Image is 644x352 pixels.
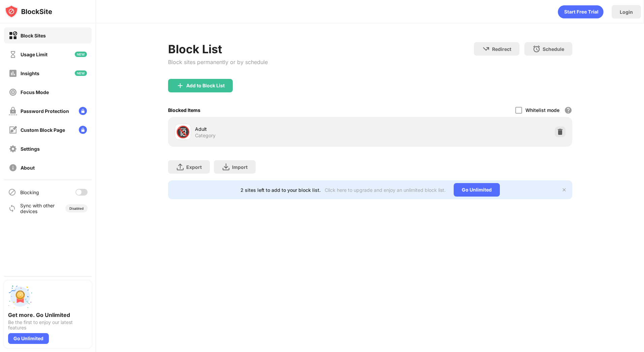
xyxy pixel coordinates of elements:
[75,70,87,76] img: new-icon.svg
[186,83,225,88] div: Add to Block List
[9,88,17,96] img: focus-off.svg
[8,312,88,318] div: Get more. Go Unlimited
[9,107,17,115] img: password-protection-off.svg
[168,107,200,113] div: Blocked Items
[79,126,87,134] img: lock-menu.svg
[232,164,248,170] div: Import
[9,164,17,172] img: about-off.svg
[21,127,65,133] div: Custom Block Page
[21,108,69,114] div: Password Protection
[454,183,500,197] div: Go Unlimited
[325,187,446,193] div: Click here to upgrade and enjoy an unlimited block list.
[9,50,17,59] img: time-usage-off.svg
[21,165,35,171] div: About
[79,107,87,115] img: lock-menu.svg
[168,59,268,65] div: Block sites permanently or by schedule
[20,189,39,195] div: Blocking
[9,31,17,40] img: block-on.svg
[21,89,49,95] div: Focus Mode
[558,5,604,19] div: animation
[176,125,190,139] div: 🔞
[240,187,321,193] div: 2 sites left to add to your block list.
[195,133,216,139] div: Category
[21,52,47,57] div: Usage Limit
[506,7,637,85] iframe: Sign in with Google Dialog
[21,33,46,38] div: Block Sites
[186,164,202,170] div: Export
[8,204,16,212] img: sync-icon.svg
[492,46,511,52] div: Redirect
[8,320,88,330] div: Be the first to enjoy our latest features
[9,126,17,134] img: customize-block-page-off.svg
[5,5,52,18] img: logo-blocksite.svg
[20,203,55,214] div: Sync with other devices
[8,333,49,344] div: Go Unlimited
[525,107,559,113] div: Whitelist mode
[21,146,40,152] div: Settings
[195,125,370,133] div: Adult
[8,188,16,196] img: blocking-icon.svg
[69,206,84,210] div: Disabled
[168,42,268,56] div: Block List
[8,285,32,309] img: push-unlimited.svg
[9,145,17,153] img: settings-off.svg
[9,69,17,78] img: insights-off.svg
[75,52,87,57] img: new-icon.svg
[21,70,39,76] div: Insights
[561,187,567,193] img: x-button.svg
